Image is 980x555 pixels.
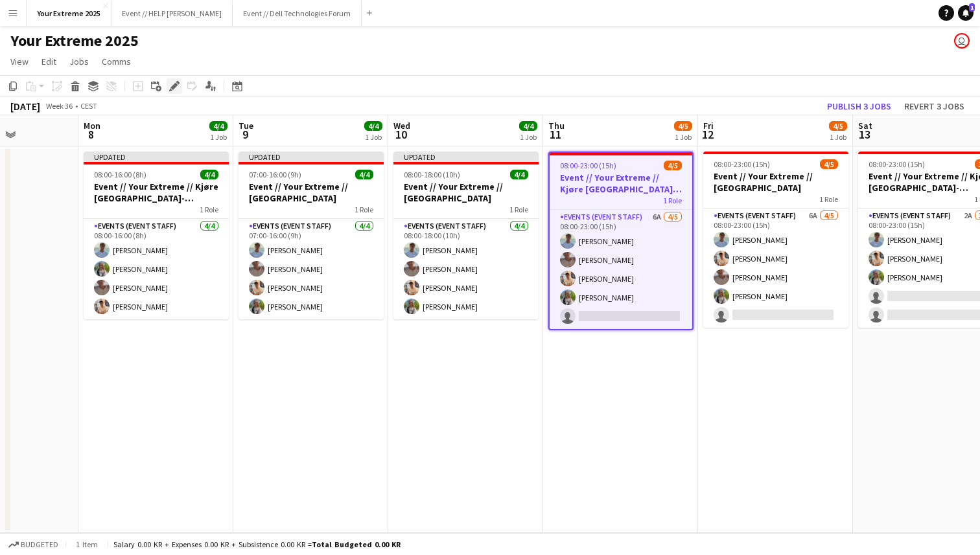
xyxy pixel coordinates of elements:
span: 8 [82,127,100,142]
span: 4/4 [364,121,382,131]
h3: Event // Your Extreme // Kjøre [GEOGRAPHIC_DATA]-[GEOGRAPHIC_DATA] [550,172,692,195]
h3: Event // Your Extreme // [GEOGRAPHIC_DATA] [703,170,848,194]
app-job-card: Updated08:00-18:00 (10h)4/4Event // Your Extreme // [GEOGRAPHIC_DATA]1 RoleEvents (Event Staff)4/... [393,152,539,319]
span: Tue [239,120,253,131]
app-job-card: Updated07:00-16:00 (9h)4/4Event // Your Extreme // [GEOGRAPHIC_DATA]1 RoleEvents (Event Staff)4/4... [239,152,384,319]
span: Edit [41,56,56,67]
div: 1 Job [830,132,846,142]
span: 10 [391,127,410,142]
app-card-role: Events (Event Staff)6A4/508:00-23:00 (15h)[PERSON_NAME][PERSON_NAME][PERSON_NAME][PERSON_NAME] [703,209,848,328]
span: 08:00-23:00 (15h) [869,159,925,169]
span: 1 item [71,539,102,549]
div: 1 Job [520,132,537,142]
span: 11 [546,127,565,142]
div: Updated [239,152,384,162]
a: Jobs [64,53,94,70]
span: 4/5 [664,161,682,170]
button: Budgeted [6,538,60,552]
button: Publish 3 jobs [822,98,896,115]
span: 1 Role [509,205,528,214]
span: 4/4 [510,170,528,179]
span: Sat [858,120,872,131]
div: 1 Job [365,132,382,142]
span: 08:00-18:00 (10h) [404,170,460,179]
span: 13 [856,127,872,142]
span: Wed [393,120,410,131]
span: 4/5 [820,159,838,169]
button: Revert 3 jobs [899,98,970,115]
div: Updated [84,152,229,162]
span: Comms [102,56,131,67]
span: 08:00-23:00 (15h) [560,161,616,170]
app-job-card: 08:00-23:00 (15h)4/5Event // Your Extreme // [GEOGRAPHIC_DATA]1 RoleEvents (Event Staff)6A4/508:0... [703,152,848,328]
div: Salary 0.00 KR + Expenses 0.00 KR + Subsistence 0.00 KR = [113,539,401,549]
div: CEST [80,101,97,111]
span: Budgeted [21,540,58,549]
div: 1 Job [675,132,692,142]
span: 07:00-16:00 (9h) [249,170,301,179]
a: Edit [36,53,62,70]
span: 4/4 [209,121,227,131]
app-card-role: Events (Event Staff)4/408:00-18:00 (10h)[PERSON_NAME][PERSON_NAME][PERSON_NAME][PERSON_NAME] [393,219,539,319]
span: Week 36 [43,101,75,111]
span: 4/4 [355,170,373,179]
span: Total Budgeted 0.00 KR [312,539,401,549]
a: Comms [97,53,136,70]
h1: Your Extreme 2025 [10,31,139,51]
div: Updated [393,152,539,162]
span: 12 [701,127,714,142]
span: 1 [969,3,975,12]
span: Mon [84,120,100,131]
h3: Event // Your Extreme // [GEOGRAPHIC_DATA] [239,181,384,204]
span: Jobs [69,56,89,67]
app-card-role: Events (Event Staff)6A4/508:00-23:00 (15h)[PERSON_NAME][PERSON_NAME][PERSON_NAME][PERSON_NAME] [550,210,692,329]
div: [DATE] [10,100,40,113]
button: Event // HELP [PERSON_NAME] [111,1,233,26]
a: View [5,53,34,70]
span: 9 [237,127,253,142]
h3: Event // Your Extreme // Kjøre [GEOGRAPHIC_DATA]-[GEOGRAPHIC_DATA] [84,181,229,204]
app-user-avatar: Lars Songe [954,33,970,49]
span: View [10,56,29,67]
span: 1 Role [355,205,373,214]
span: 1 Role [819,194,838,204]
span: 4/5 [829,121,847,131]
span: 08:00-23:00 (15h) [714,159,770,169]
button: Your Extreme 2025 [27,1,111,26]
button: Event // Dell Technologies Forum [233,1,362,26]
div: 1 Job [210,132,227,142]
span: 08:00-16:00 (8h) [94,170,146,179]
app-card-role: Events (Event Staff)4/408:00-16:00 (8h)[PERSON_NAME][PERSON_NAME][PERSON_NAME][PERSON_NAME] [84,219,229,319]
app-card-role: Events (Event Staff)4/407:00-16:00 (9h)[PERSON_NAME][PERSON_NAME][PERSON_NAME][PERSON_NAME] [239,219,384,319]
span: Thu [548,120,565,131]
span: 4/4 [519,121,537,131]
span: 4/4 [200,170,218,179]
span: 1 Role [200,205,218,214]
app-job-card: Updated08:00-16:00 (8h)4/4Event // Your Extreme // Kjøre [GEOGRAPHIC_DATA]-[GEOGRAPHIC_DATA]1 Rol... [84,152,229,319]
span: 1 Role [663,196,682,205]
a: 1 [958,5,974,21]
span: Fri [703,120,714,131]
app-job-card: 08:00-23:00 (15h)4/5Event // Your Extreme // Kjøre [GEOGRAPHIC_DATA]-[GEOGRAPHIC_DATA]1 RoleEvent... [548,152,694,330]
span: 4/5 [674,121,692,131]
h3: Event // Your Extreme // [GEOGRAPHIC_DATA] [393,181,539,204]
